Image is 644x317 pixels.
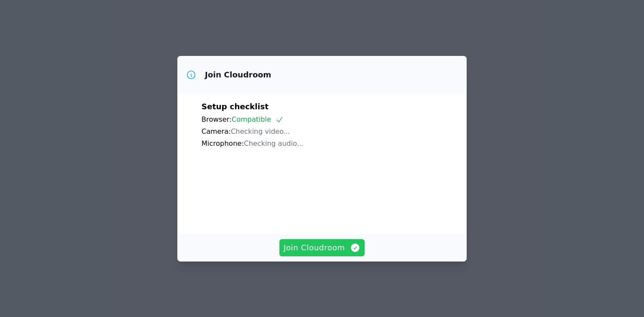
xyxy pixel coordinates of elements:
span: Setup checklist [201,102,269,111]
span: Checking audio... [244,139,303,148]
span: Browser: [201,115,232,123]
span: Camera: [201,127,231,135]
span: Compatible [232,115,284,123]
span: Checking video... [231,127,290,135]
span: Microphone: [201,139,244,148]
button: Join Cloudroom [279,239,365,256]
h3: Join Cloudroom [205,70,271,80]
span: Join Cloudroom [284,242,361,254]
